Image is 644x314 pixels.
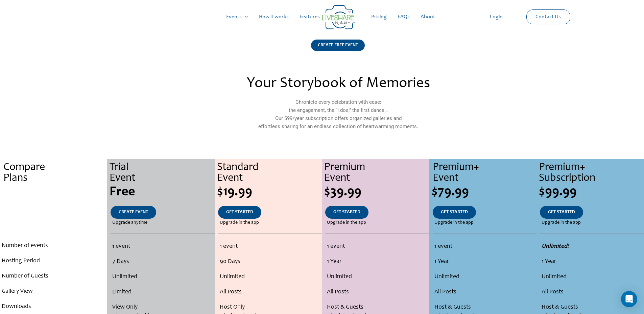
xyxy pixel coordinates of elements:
[311,40,365,51] div: CREATE FREE EVENT
[539,162,644,184] div: Premium+ Subscription
[112,269,212,285] li: Unlimited
[112,254,212,269] li: 7 Days
[12,6,632,28] nav: Site Navigation
[530,10,566,24] a: Contact Us
[327,219,366,227] span: Upgrade in the app
[542,219,581,227] span: Upgrade in the app
[432,186,536,199] div: $79.99
[311,40,365,59] a: CREATE FREE EVENT
[112,285,212,300] li: Limited
[220,219,259,227] span: Upgrade in the app
[366,6,392,28] a: Pricing
[2,238,105,253] li: Number of events
[53,220,54,225] span: .
[539,186,644,199] div: $99.99
[217,186,322,199] div: $19.99
[434,254,535,269] li: 1 Year
[548,210,575,215] span: GET STARTED
[3,162,107,184] div: Compare Plans
[484,6,508,28] a: Login
[192,76,484,91] h2: Your Storybook of Memories
[327,239,427,254] li: 1 event
[333,210,360,215] span: GET STARTED
[434,285,535,300] li: All Posts
[110,186,214,199] div: Free
[220,239,320,254] li: 1 event
[220,254,320,269] li: 90 Days
[119,210,148,215] span: CREATE EVENT
[542,254,642,269] li: 1 Year
[327,269,427,285] li: Unlimited
[112,219,147,227] span: Upgrade anytime
[110,162,214,184] div: Trial Event
[324,186,429,199] div: $39.99
[221,6,254,28] a: Events
[220,285,320,300] li: All Posts
[254,6,294,28] a: How it works
[434,269,535,285] li: Unlimited
[111,206,156,219] a: CREATE EVENT
[434,239,535,254] li: 1 event
[226,210,253,215] span: GET STARTED
[621,291,637,307] div: Open Intercom Messenger
[112,239,212,254] li: 1 event
[322,5,356,29] img: Group 14 | Live Photo Slideshow for Events | Create Free Events Album for Any Occasion
[441,210,468,215] span: GET STARTED
[53,210,54,215] span: .
[325,206,368,219] a: GET STARTED
[433,206,476,219] a: GET STARTED
[2,253,105,269] li: Hosting Period
[217,162,322,184] div: Standard Event
[434,219,474,227] span: Upgrade in the app
[324,162,429,184] div: Premium Event
[392,6,415,28] a: FAQs
[220,269,320,285] li: Unlimited
[542,243,569,249] strong: Unlimited!
[192,98,484,130] p: Chronicle every celebration with ease: the engagement, the “I dos,” the first dance… Our $99/year...
[2,284,105,299] li: Gallery View
[542,285,642,300] li: All Posts
[2,269,105,284] li: Number of Guests
[540,206,583,219] a: GET STARTED
[52,186,55,199] span: .
[327,254,427,269] li: 1 Year
[218,206,261,219] a: GET STARTED
[45,206,63,219] a: .
[415,6,440,28] a: About
[433,162,536,184] div: Premium+ Event
[294,6,325,28] a: Features
[542,269,642,285] li: Unlimited
[327,285,427,300] li: All Posts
